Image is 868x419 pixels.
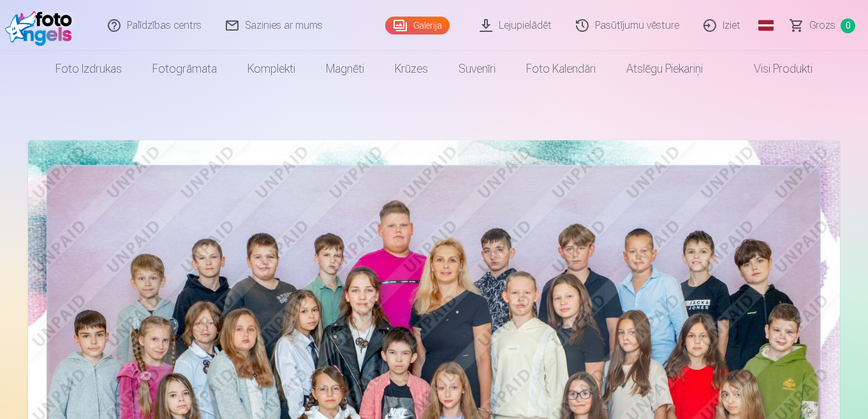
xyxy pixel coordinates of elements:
[809,18,835,33] span: Grozs
[443,51,511,87] a: Suvenīri
[718,51,828,87] a: Visi produkti
[137,51,232,87] a: Fotogrāmata
[5,5,78,46] img: /fa1
[841,18,855,33] span: 0
[311,51,379,87] a: Magnēti
[385,17,450,34] a: Galerija
[232,51,311,87] a: Komplekti
[511,51,611,87] a: Foto kalendāri
[611,51,718,87] a: Atslēgu piekariņi
[379,51,443,87] a: Krūzes
[40,51,137,87] a: Foto izdrukas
